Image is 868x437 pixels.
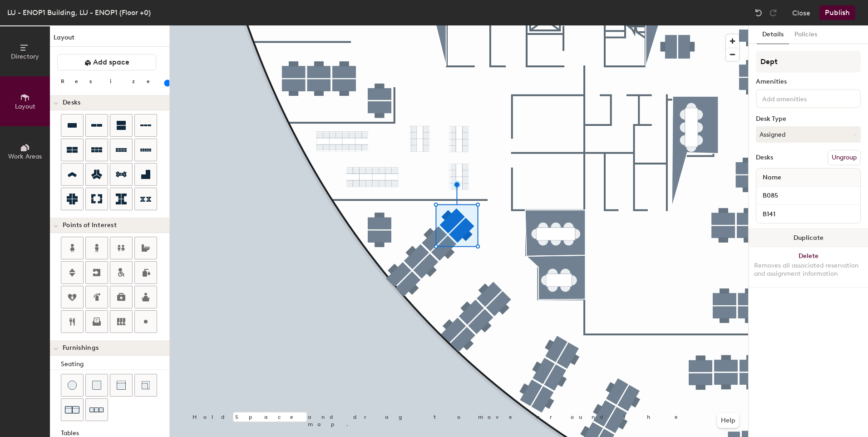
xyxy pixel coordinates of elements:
span: Work Areas [8,153,42,160]
input: Add amenities [760,93,842,104]
button: Add space [57,54,156,70]
span: Directory [11,53,39,60]
button: Publish [819,5,855,20]
img: Couch (corner) [141,381,150,390]
img: Cushion [92,381,101,390]
img: Stool [68,381,77,390]
div: Desks [756,154,773,161]
img: Redo [769,8,778,17]
img: Couch (x3) [89,403,104,417]
div: Resize [61,78,161,85]
button: Ungroup [828,150,861,165]
button: Cushion [85,374,108,397]
button: Couch (corner) [134,374,157,397]
span: Name [758,169,786,186]
div: Amenities [756,78,861,85]
div: Desk Type [756,115,861,123]
img: Undo [754,8,763,17]
button: Stool [61,374,84,397]
div: LU - ENOP1 Building, LU - ENOP1 (Floor +0) [7,7,151,18]
button: Policies [789,25,823,44]
span: Layout [15,103,35,110]
div: Seating [61,359,169,369]
img: Couch (middle) [117,381,126,390]
h1: Layout [50,33,169,47]
span: Add space [93,58,129,67]
img: Couch (x2) [65,402,79,417]
button: DeleteRemoves all associated reservation and assignment information [749,247,868,287]
button: Duplicate [749,229,868,247]
button: Details [757,25,789,44]
input: Unnamed desk [758,208,858,220]
button: Couch (x2) [61,398,84,421]
button: Assigned [756,126,861,143]
span: Furnishings [63,344,99,352]
span: Points of Interest [63,222,117,229]
button: Couch (x3) [85,398,108,421]
div: Removes all associated reservation and assignment information [754,262,863,278]
input: Unnamed desk [758,189,858,202]
button: Close [792,5,810,20]
button: Couch (middle) [110,374,133,397]
button: Help [717,413,739,428]
span: Desks [63,99,80,106]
